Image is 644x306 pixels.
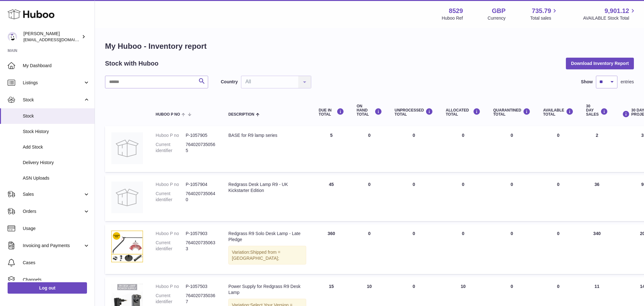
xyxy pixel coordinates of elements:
td: 2 [580,126,614,172]
td: 0 [350,175,388,221]
span: [EMAIL_ADDRESS][DOMAIN_NAME] [23,37,93,42]
dt: Huboo P no [156,284,186,290]
div: Redgrass R9 Solo Desk Lamp - Late Pledge [228,231,306,243]
dd: 7640207350633 [186,240,216,252]
dd: P-1057904 [186,182,216,188]
dt: Huboo P no [156,182,186,188]
label: Country [221,79,238,85]
div: Redgrass Desk Lamp R9 - UK Kickstarter Edition [228,182,306,194]
span: 735.79 [532,7,551,15]
span: Description [228,112,254,117]
a: 735.79 Total sales [530,7,558,21]
dd: P-1057903 [186,231,216,237]
span: entries [621,79,634,85]
dt: Current identifier [156,293,186,305]
td: 0 [350,126,388,172]
button: Download Inventory Report [566,58,634,69]
span: My Dashboard [23,63,90,69]
td: 0 [350,224,388,274]
dd: P-1057905 [186,132,216,138]
div: ALLOCATED Total [446,108,480,117]
span: Total sales [530,15,558,21]
span: 9,901.12 [604,7,629,15]
td: 5 [313,126,350,172]
img: product image [111,132,143,164]
span: 0 [511,284,513,289]
span: Stock [23,97,83,103]
label: Show [581,79,593,85]
dd: 7640207350565 [186,142,216,154]
span: Stock History [23,129,90,135]
span: 0 [511,231,513,236]
span: Invoicing and Payments [23,243,83,249]
strong: GBP [492,7,505,15]
td: 0 [537,224,580,274]
div: AVAILABLE Total [543,108,573,117]
dt: Current identifier [156,142,186,154]
a: 9,901.12 AVAILABLE Stock Total [583,7,636,21]
span: AVAILABLE Stock Total [583,15,636,21]
td: 0 [537,175,580,221]
a: Log out [8,282,87,294]
dt: Current identifier [156,240,186,252]
span: Listings [23,80,83,86]
h1: My Huboo - Inventory report [105,41,634,51]
td: 0 [439,224,487,274]
dd: 7640207350367 [186,293,216,305]
td: 0 [439,126,487,172]
span: Shipped from = [GEOGRAPHIC_DATA]; [232,250,280,261]
td: 360 [313,224,350,274]
div: Huboo Ref [442,15,463,21]
dt: Current identifier [156,191,186,203]
td: 0 [388,224,440,274]
div: Variation: [228,246,306,265]
div: Power Supply for Redgrass R9 Desk Lamp [228,284,306,296]
span: 0 [511,133,513,138]
span: ASN Uploads [23,175,90,181]
div: [PERSON_NAME] [23,31,80,43]
span: Cases [23,260,90,266]
dd: P-1057503 [186,284,216,290]
dt: Huboo P no [156,231,186,237]
span: Stock [23,113,90,119]
img: admin@redgrass.ch [8,32,17,41]
td: 45 [313,175,350,221]
td: 0 [388,175,440,221]
span: 0 [511,182,513,187]
td: 340 [580,224,614,274]
div: 30 DAY SALES [586,104,608,117]
strong: 8529 [449,7,463,15]
td: 0 [439,175,487,221]
td: 0 [388,126,440,172]
div: QUARANTINED Total [493,108,530,117]
div: DUE IN TOTAL [319,108,344,117]
td: 36 [580,175,614,221]
span: Sales [23,191,83,197]
span: Channels [23,277,90,283]
span: Add Stock [23,144,90,150]
div: UNPROCESSED Total [395,108,433,117]
td: 0 [537,126,580,172]
div: ON HAND Total [357,104,382,117]
span: Usage [23,226,90,232]
dt: Huboo P no [156,132,186,138]
dd: 7640207350640 [186,191,216,203]
img: product image [111,231,143,262]
h2: Stock with Huboo [105,59,158,68]
span: Delivery History [23,160,90,166]
span: Orders [23,208,83,214]
div: BASE for R9 lamp series [228,132,306,138]
img: product image [111,182,143,213]
span: Huboo P no [156,112,180,117]
div: Currency [488,15,506,21]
